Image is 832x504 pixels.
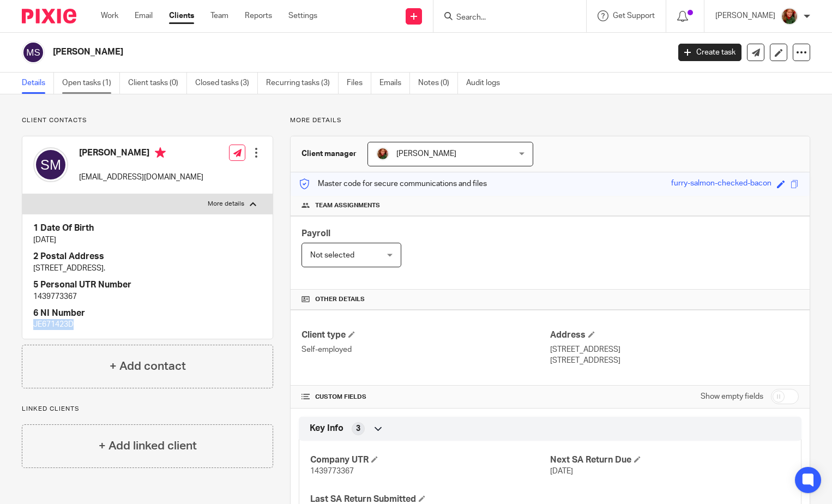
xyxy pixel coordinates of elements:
p: [PERSON_NAME] [715,10,775,21]
p: More details [208,200,244,208]
img: Pixie [22,9,76,23]
a: Clients [169,10,194,21]
h4: 5 Personal UTR Number [33,279,262,291]
img: svg%3E [22,41,45,64]
h4: + Add linked client [99,437,197,454]
h3: Client manager [302,148,357,159]
a: Recurring tasks (3) [266,73,339,94]
img: svg%3E [33,147,68,182]
p: [DATE] [33,235,262,245]
span: 1439773367 [310,467,354,475]
a: Files [347,73,371,94]
p: [EMAIL_ADDRESS][DOMAIN_NAME] [79,172,203,183]
p: Client contacts [22,116,273,125]
a: Reports [245,10,272,21]
p: Master code for secure communications and files [299,178,487,189]
h4: Address [550,329,799,341]
a: Audit logs [466,73,508,94]
div: furry-salmon-checked-bacon [671,178,771,190]
p: JE671423D [33,319,262,330]
h4: [PERSON_NAME] [79,147,203,161]
h4: CUSTOM FIELDS [302,393,550,401]
a: Details [22,73,54,94]
a: Client tasks (0) [128,73,187,94]
span: [PERSON_NAME] [396,150,456,158]
span: Other details [315,295,365,304]
a: Open tasks (1) [62,73,120,94]
a: Emails [379,73,410,94]
span: Get Support [613,12,655,20]
h4: 6 NI Number [33,308,262,319]
span: Not selected [310,251,354,259]
a: Work [101,10,118,21]
p: Self-employed [302,344,550,355]
p: More details [290,116,810,125]
a: Team [210,10,228,21]
p: [STREET_ADDRESS] [550,344,799,355]
img: sallycropped.JPG [376,147,389,160]
h4: Next SA Return Due [550,454,790,466]
p: Linked clients [22,405,273,413]
p: 1439773367 [33,291,262,302]
input: Search [455,13,553,23]
p: [STREET_ADDRESS] [550,355,799,366]
h4: 1 Date Of Birth [33,223,262,234]
h4: + Add contact [110,358,186,375]
i: Primary [155,147,166,158]
span: [DATE] [550,467,573,475]
a: Closed tasks (3) [195,73,258,94]
h2: [PERSON_NAME] [53,46,540,58]
img: sallycropped.JPG [781,8,798,25]
a: Settings [288,10,317,21]
span: Key Info [310,423,343,434]
a: Notes (0) [418,73,458,94]
span: Team assignments [315,201,380,210]
label: Show empty fields [701,391,763,402]
a: Email [135,10,153,21]
h4: 2 Postal Address [33,251,262,262]
a: Create task [678,44,741,61]
span: 3 [356,423,360,434]
p: [STREET_ADDRESS]. [33,263,262,274]
h4: Client type [302,329,550,341]
span: Payroll [302,229,330,238]
h4: Company UTR [310,454,550,466]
